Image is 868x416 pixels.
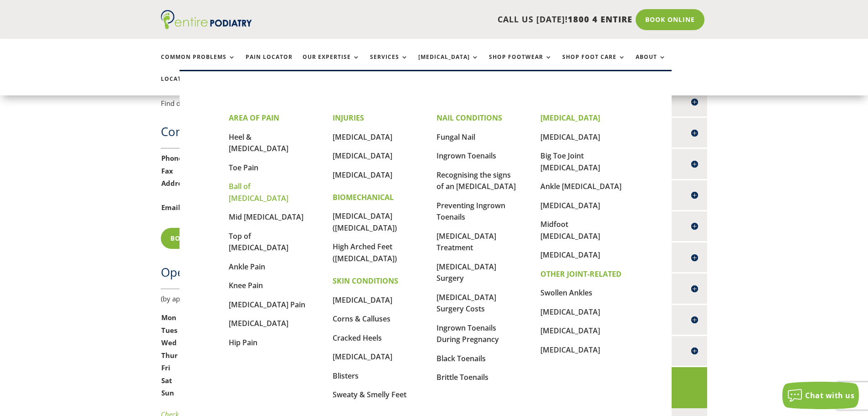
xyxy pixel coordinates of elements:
a: [MEDICAL_DATA] Surgery [437,262,496,284]
a: Brittle Toenails [437,372,488,382]
a: Entire Podiatry [161,22,252,31]
p: Find directions or view our listing on . [161,98,520,110]
a: Hip Pain [229,337,257,348]
strong: AREA OF PAIN [229,113,279,123]
a: Fungal Nail [437,132,475,142]
div: (by appointment only) [161,293,520,305]
a: Ball of [MEDICAL_DATA] [229,181,288,203]
strong: INJURIES [333,113,364,123]
a: [MEDICAL_DATA] [333,295,392,305]
strong: SKIN CONDITIONS [333,276,398,286]
a: Ingrown Toenails During Pregnancy [437,323,499,345]
a: [MEDICAL_DATA] [540,326,600,336]
a: About [636,54,666,74]
strong: Sun [161,388,174,397]
a: [MEDICAL_DATA] [540,200,600,211]
a: [MEDICAL_DATA] Pain [229,300,305,310]
a: Midfoot [MEDICAL_DATA] [540,219,600,241]
a: Ankle [MEDICAL_DATA] [540,181,621,191]
strong: [MEDICAL_DATA] [540,113,600,123]
span: Chat with us [805,390,854,400]
a: Locations [161,76,206,95]
a: [MEDICAL_DATA] [540,345,600,355]
a: [MEDICAL_DATA] [540,250,600,260]
a: Preventing Ingrown Toenails [437,200,505,222]
strong: Tues [161,326,177,335]
strong: Fax [161,166,173,175]
a: Blisters [333,371,359,381]
a: [MEDICAL_DATA] Treatment [437,231,496,253]
a: Common Problems [161,54,236,74]
strong: Sat [161,376,172,385]
a: Top of [MEDICAL_DATA] [229,231,288,253]
h2: Contact details [161,123,520,144]
a: Mid [MEDICAL_DATA] [229,212,303,222]
strong: Email [161,203,180,212]
a: Ankle Pain [229,262,265,272]
img: logo (1) [161,10,252,29]
a: Our Expertise [303,54,360,74]
a: [MEDICAL_DATA] [540,307,600,317]
strong: Mon [161,313,176,322]
a: [MEDICAL_DATA] [333,170,392,180]
a: Big Toe Joint [MEDICAL_DATA] [540,151,600,173]
a: Sweaty & Smelly Feet [333,390,406,400]
strong: Address [161,179,189,188]
a: [MEDICAL_DATA] [418,54,479,74]
a: Shop Foot Care [562,54,626,74]
a: Swollen Ankles [540,288,592,298]
a: Knee Pain [229,280,263,290]
a: [MEDICAL_DATA] [229,318,288,328]
a: Cracked Heels [333,333,382,343]
a: [MEDICAL_DATA] [540,132,600,142]
strong: OTHER JOINT-RELATED [540,269,621,279]
strong: NAIL CONDITIONS [437,113,502,123]
strong: Phone [161,153,183,163]
a: [MEDICAL_DATA] ([MEDICAL_DATA]) [333,211,397,233]
strong: Wed [161,338,177,347]
a: Book Online [161,228,230,249]
a: Toe Pain [229,163,258,173]
a: [MEDICAL_DATA] [333,352,392,362]
a: Heel & [MEDICAL_DATA] [229,132,288,154]
a: Corns & Calluses [333,314,390,324]
a: [MEDICAL_DATA] Surgery Costs [437,292,496,314]
a: Pain Locator [246,54,293,74]
a: Shop Footwear [489,54,552,74]
h2: Opening hours [161,264,520,285]
a: Book Online [636,9,704,30]
p: CALL US [DATE]! [287,14,632,26]
a: [MEDICAL_DATA] [333,151,392,161]
a: Black Toenails [437,353,486,363]
strong: BIOMECHANICAL [333,192,394,202]
a: Recognising the signs of an [MEDICAL_DATA] [437,170,516,192]
a: Ingrown Toenails [437,151,496,161]
strong: Thur [161,351,178,360]
a: High Arched Feet ([MEDICAL_DATA]) [333,242,397,263]
span: 1800 4 ENTIRE [568,14,632,25]
button: Chat with us [782,382,859,409]
a: [MEDICAL_DATA] [333,132,392,142]
strong: Fri [161,363,170,372]
a: Services [370,54,408,74]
